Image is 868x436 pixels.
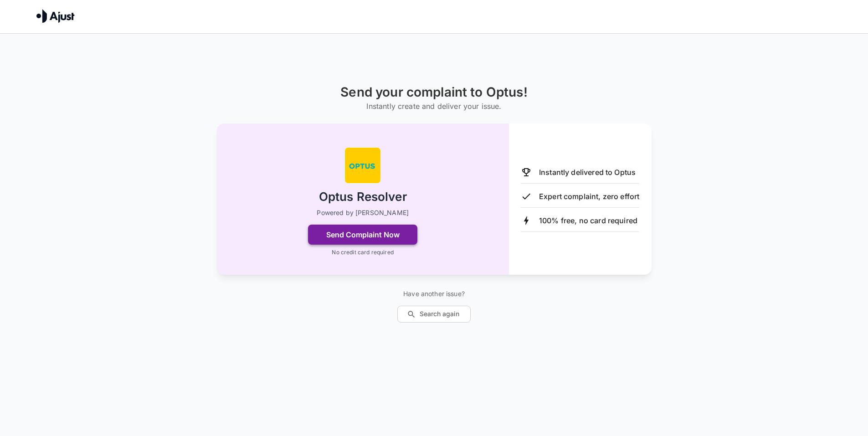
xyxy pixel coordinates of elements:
button: Search again [397,306,471,323]
button: Send Complaint Now [308,225,417,245]
p: Instantly delivered to Optus [539,167,636,178]
p: Have another issue? [397,289,471,298]
img: Ajust [36,9,75,23]
h1: Send your complaint to Optus! [340,85,527,100]
p: 100% free, no card required [539,215,637,226]
h6: Instantly create and deliver your issue. [340,100,527,113]
p: Expert complaint, zero effort [539,191,639,202]
p: No credit card required [332,248,393,256]
p: Powered by [PERSON_NAME] [317,208,409,217]
img: Optus [344,147,381,184]
h2: Optus Resolver [319,189,407,205]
